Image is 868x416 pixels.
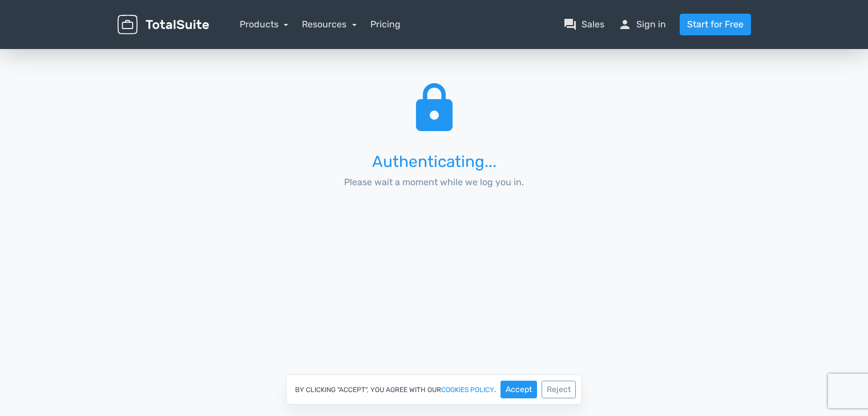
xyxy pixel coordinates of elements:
[563,18,604,31] a: question_answerSales
[680,14,751,35] a: Start for Free
[618,18,666,31] a: personSign in
[542,381,576,398] button: Reject
[302,19,357,30] a: Resources
[118,15,209,35] img: TotalSuite for WordPress
[563,18,577,31] span: question_answer
[407,79,462,139] span: lock
[240,19,289,30] a: Products
[441,386,494,393] a: cookies policy
[323,176,545,189] p: Please wait a moment while we log you in.
[323,153,545,171] h3: Authenticating...
[618,18,632,31] span: person
[286,374,582,405] div: By clicking "Accept", you agree with our .
[370,18,401,31] a: Pricing
[500,381,537,398] button: Accept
